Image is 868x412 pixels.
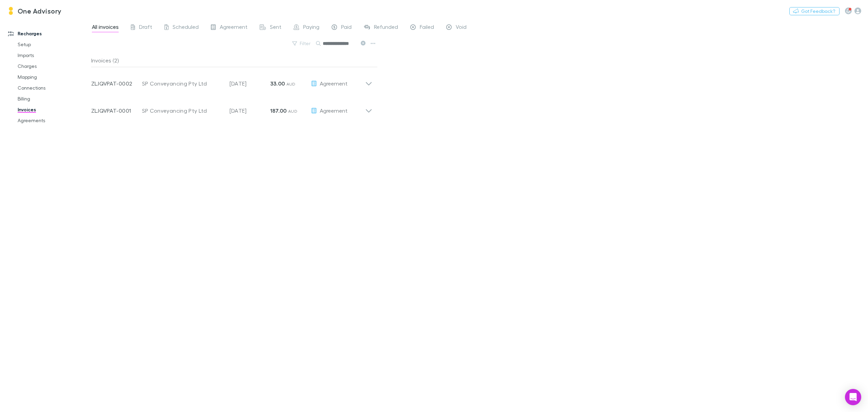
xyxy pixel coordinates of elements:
span: Void [456,23,467,32]
span: Agreement [220,23,248,32]
span: AUD [288,109,297,114]
div: ZLJQVPAT-0002SP Conveyancing Pty Ltd[DATE]33.00 AUDAgreement [86,67,378,94]
a: Mapping [11,72,97,82]
h3: One Advisory [18,7,62,15]
a: Setup [11,39,97,50]
span: AUD [287,81,296,87]
div: Open Intercom Messenger [845,389,861,405]
button: Got Feedback? [789,7,840,15]
span: All invoices [92,23,119,32]
div: SP Conveyancing Pty Ltd [142,107,223,115]
img: One Advisory's Logo [7,7,15,15]
span: Sent [270,23,281,32]
a: Recharges [1,28,97,39]
span: Draft [139,23,152,32]
span: Failed [420,23,434,32]
a: Charges [11,61,97,72]
a: Invoices [11,104,97,115]
p: ZLJQVPAT-0001 [91,107,142,115]
a: Connections [11,82,97,93]
p: [DATE] [230,107,270,115]
strong: 187.00 [270,107,287,114]
strong: 33.00 [270,80,285,87]
a: Imports [11,50,97,61]
a: Billing [11,93,97,104]
button: Filter [289,39,315,48]
p: ZLJQVPAT-0002 [91,79,142,88]
span: Agreement [320,107,348,114]
div: ZLJQVPAT-0001SP Conveyancing Pty Ltd[DATE]187.00 AUDAgreement [86,94,378,121]
span: Paid [341,23,352,32]
span: Agreement [320,80,348,87]
span: Refunded [374,23,398,32]
span: Scheduled [173,23,199,32]
div: SP Conveyancing Pty Ltd [142,79,223,88]
a: Agreements [11,115,97,126]
span: Paying [303,23,319,32]
a: One Advisory [3,3,66,19]
p: [DATE] [230,79,270,88]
